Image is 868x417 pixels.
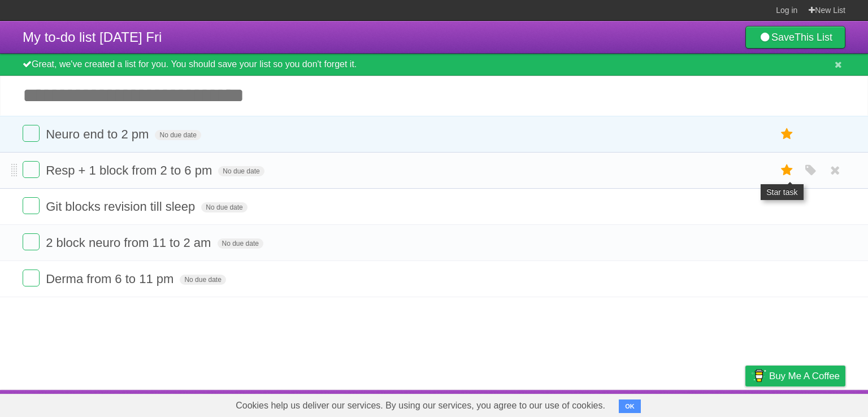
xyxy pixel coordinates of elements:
a: Suggest a feature [774,393,845,414]
label: Done [23,233,40,250]
a: Privacy [731,393,760,414]
button: OK [619,399,641,413]
span: No due date [180,275,225,285]
a: Buy me a coffee [745,366,845,386]
label: Done [23,197,40,214]
img: Buy me a coffee [751,366,766,385]
label: Done [23,270,40,286]
label: Done [23,125,40,142]
span: Neuro end to 2 pm [46,127,151,141]
label: Star task [776,125,798,144]
span: 2 block neuro from 11 to 2 am [46,236,214,250]
span: Resp + 1 block from 2 to 6 pm [46,163,215,177]
span: Buy me a coffee [769,366,840,386]
span: No due date [155,130,201,140]
span: Cookies help us deliver our services. By using our services, you agree to our use of cookies. [224,394,617,417]
span: No due date [201,202,247,212]
span: Derma from 6 to 11 pm [46,272,176,286]
label: Done [23,161,40,178]
a: About [595,393,619,414]
a: SaveThis List [745,26,845,49]
span: No due date [218,238,263,249]
label: Star task [776,161,798,180]
span: My to-do list [DATE] Fri [23,29,162,45]
span: Git blocks revision till sleep [46,199,198,214]
span: No due date [218,166,264,176]
a: Terms [692,393,717,414]
a: Developers [632,393,678,414]
b: This List [795,32,832,43]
